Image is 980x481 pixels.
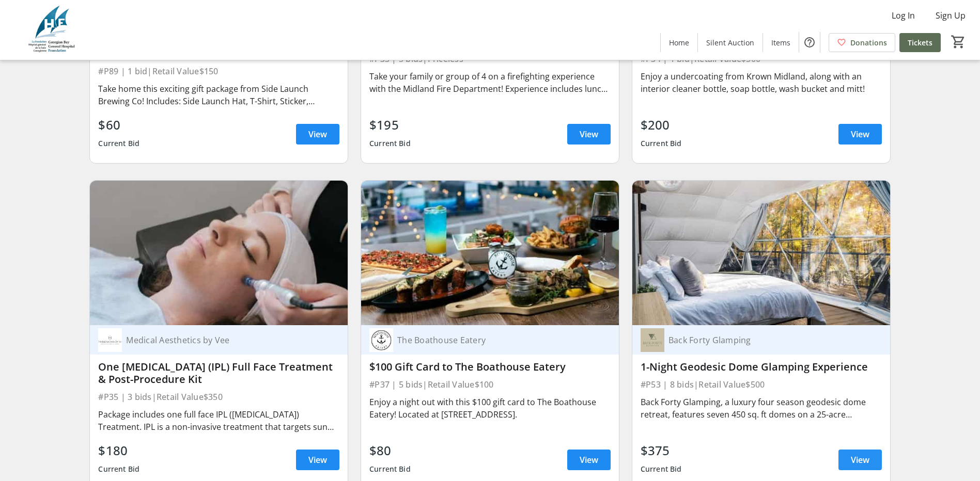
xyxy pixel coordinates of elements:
[580,454,598,466] span: View
[6,4,98,56] img: Georgian Bay General Hospital Foundation's Logo
[641,396,882,421] div: Back Forty Glamping, a luxury four season geodesic dome retreat, features seven 450 sq. ft domes ...
[98,83,339,107] div: Take home this exciting gift package from Side Launch Brewing Co! Includes: Side Launch Hat, T-Sh...
[122,335,327,345] div: Medical Aesthetics by Vee
[829,33,895,52] a: Donations
[98,64,339,78] div: #P89 | 1 bid | Retail Value $150
[838,450,882,470] a: View
[393,335,598,345] div: The Boathouse Eatery
[763,33,799,52] a: Items
[580,128,598,140] span: View
[369,396,611,421] div: Enjoy a night out with this $100 gift card to The Boathouse Eatery! Located at [STREET_ADDRESS].
[641,377,882,392] div: #P53 | 8 bids | Retail Value $500
[98,390,339,404] div: #P35 | 3 bids | Retail Value $350
[98,460,139,478] div: Current Bid
[838,124,882,145] a: View
[641,441,682,460] div: $375
[90,181,348,326] img: One Intense Pulsed Light (IPL) Full Face Treatment & Post-Procedure Kit
[369,441,411,460] div: $80
[98,134,139,153] div: Current Bid
[771,37,790,48] span: Items
[98,441,139,460] div: $180
[851,454,869,466] span: View
[799,32,820,53] button: Help
[641,116,682,134] div: $200
[641,460,682,478] div: Current Bid
[698,33,763,52] a: Silent Auction
[98,361,339,386] div: One [MEDICAL_DATA] (IPL) Full Face Treatment & Post-Procedure Kit
[936,9,966,22] span: Sign Up
[98,116,139,134] div: $60
[908,37,932,48] span: Tickets
[641,70,882,95] div: Enjoy a undercoating from Krown Midland, along with an interior cleaner bottle, soap bottle, wash...
[98,328,122,352] img: Medical Aesthetics by Vee
[850,37,887,48] span: Donations
[369,134,411,153] div: Current Bid
[369,116,411,134] div: $195
[927,7,974,24] button: Sign Up
[851,128,869,140] span: View
[361,181,619,326] img: $100 Gift Card to The Boathouse Eatery
[308,128,327,140] span: View
[949,33,968,51] button: Cart
[369,460,411,478] div: Current Bid
[567,124,611,145] a: View
[632,181,890,326] img: 1-Night Geodesic Dome Glamping Experience
[369,361,611,373] div: $100 Gift Card to The Boathouse Eatery
[567,450,611,470] a: View
[641,361,882,373] div: 1-Night Geodesic Dome Glamping Experience
[669,37,689,48] span: Home
[661,33,697,52] a: Home
[899,33,941,52] a: Tickets
[369,70,611,95] div: Take your family or group of 4 on a firefighting experience with the Midland Fire Department! Exp...
[296,124,339,145] a: View
[883,7,923,24] button: Log In
[641,134,682,153] div: Current Bid
[369,328,393,352] img: The Boathouse Eatery
[308,454,327,466] span: View
[369,377,611,392] div: #P37 | 5 bids | Retail Value $100
[296,450,339,470] a: View
[98,408,339,433] div: Package includes one full face IPL ([MEDICAL_DATA]) Treatment. IPL is a non-invasive treatment th...
[641,328,664,352] img: Back Forty Glamping
[664,335,869,345] div: Back Forty Glamping
[706,37,754,48] span: Silent Auction
[892,9,915,22] span: Log In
